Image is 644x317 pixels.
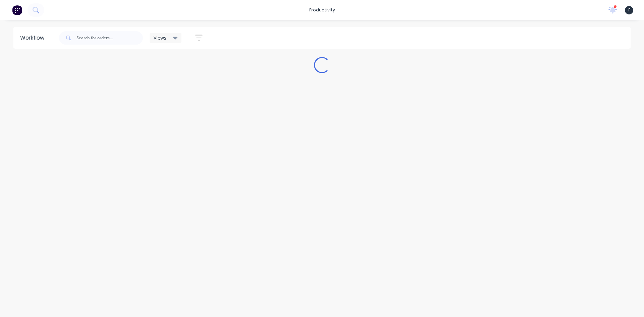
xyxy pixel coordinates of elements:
img: Factory [12,5,22,15]
span: Views [154,34,166,41]
span: F [628,7,630,13]
div: Workflow [20,34,48,42]
input: Search for orders... [76,31,143,45]
div: productivity [306,5,338,15]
